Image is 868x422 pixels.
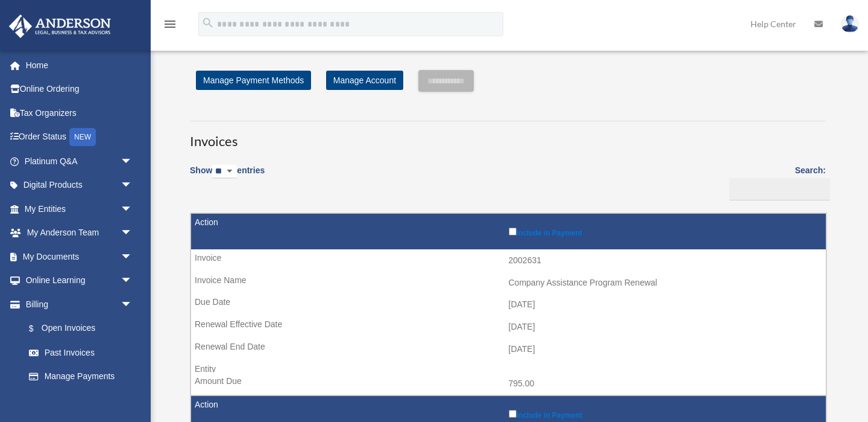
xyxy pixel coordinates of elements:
label: Show entries [190,163,265,191]
input: Include in Payment [509,228,517,235]
a: $Open Invoices [17,316,139,341]
span: arrow_drop_down [121,245,145,269]
a: menu [163,21,177,31]
a: Home [8,53,151,77]
span: arrow_drop_down [121,292,145,317]
h3: Invoices [190,121,826,151]
a: My Documentsarrow_drop_down [8,245,151,269]
span: arrow_drop_down [121,269,145,293]
td: [DATE] [191,293,826,316]
span: $ [36,321,42,336]
a: My Anderson Teamarrow_drop_down [8,221,151,245]
a: Platinum Q&Aarrow_drop_down [8,149,151,173]
td: [DATE] [191,338,826,361]
i: search [201,16,215,30]
a: My Entitiesarrow_drop_down [8,197,151,221]
a: Online Learningarrow_drop_down [8,269,151,293]
a: Order StatusNEW [8,125,151,150]
a: Digital Productsarrow_drop_down [8,173,151,197]
a: Manage Payments [17,365,145,389]
a: Billingarrow_drop_down [8,292,145,316]
input: Include in Payment [509,410,517,418]
a: Tax Organizers [8,101,151,125]
td: 2002631 [191,249,826,272]
span: arrow_drop_down [121,197,145,222]
div: NEW [69,128,96,146]
span: arrow_drop_down [121,173,145,198]
label: Search: [725,163,826,200]
img: User Pic [841,15,859,33]
i: menu [163,17,177,31]
a: Online Ordering [8,77,151,101]
input: Search: [729,178,830,201]
a: Manage Account [326,71,403,90]
label: Include in Payment [509,225,820,237]
span: arrow_drop_down [121,221,145,246]
label: Include in Payment [509,408,820,420]
span: arrow_drop_down [121,149,145,174]
td: 795.00 [191,372,826,395]
a: Manage Payment Methods [196,71,311,90]
select: Showentries [212,165,237,179]
td: [DATE] [191,316,826,339]
img: Anderson Advisors Platinum Portal [5,14,115,38]
a: Past Invoices [17,340,145,365]
div: Company Assistance Program Renewal [509,278,820,288]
